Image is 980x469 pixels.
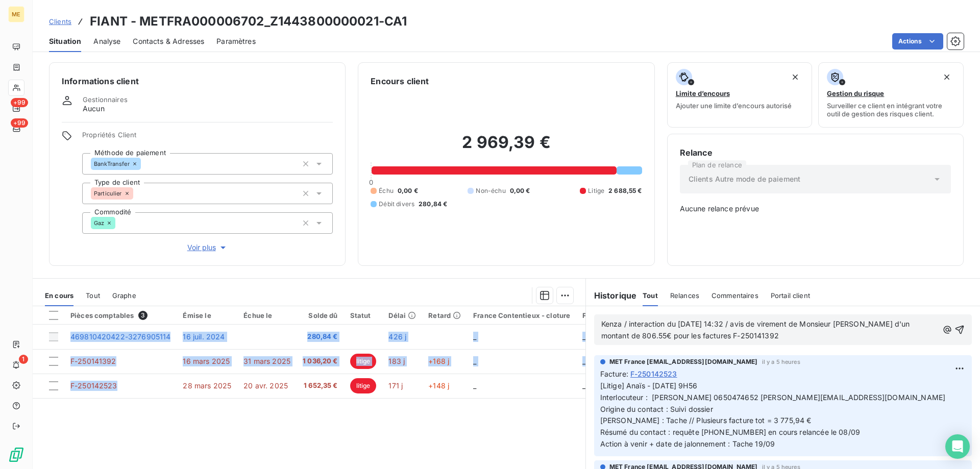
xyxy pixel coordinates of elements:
input: Ajouter une valeur [115,218,124,228]
span: 280,84 € [303,332,338,342]
img: Logo LeanPay [8,447,24,463]
span: 469810420422-3276905114 [70,332,170,341]
span: Clients Autre mode de paiement [689,174,801,184]
span: 16 mars 2025 [183,357,230,365]
span: +99 [11,98,28,107]
span: Propriétés Client [82,131,333,145]
button: Limite d’encoursAjouter une limite d’encours autorisé [667,62,813,128]
span: [Litige] Anaïs - [DATE] 9H56 Interlocuteur : [PERSON_NAME] 0650474652 [PERSON_NAME][EMAIL_ADDRESS... [600,381,945,448]
span: Facture : [600,368,628,379]
span: Relances [670,291,699,300]
div: Solde dû [303,311,338,319]
span: F-250142523 [630,368,677,379]
span: Graphe [112,291,136,300]
span: 20 avr. 2025 [243,381,288,390]
span: Non-échu [476,186,505,195]
span: Aucun [83,104,105,114]
h6: Informations client [62,75,333,87]
span: 426 j [388,332,406,341]
span: il y a 5 heures [762,359,800,365]
span: +148 j [428,381,449,390]
div: Délai [388,311,416,319]
span: Portail client [771,291,810,300]
button: Gestion du risqueSurveiller ce client en intégrant votre outil de gestion des risques client. [818,62,964,128]
span: 31 mars 2025 [243,357,290,365]
h6: Relance [680,146,951,159]
span: Gestion du risque [827,89,884,97]
span: F-250141392 [70,357,116,365]
span: _ [582,332,585,341]
div: Échue le [243,311,290,319]
span: Échu [379,186,394,195]
span: Tout [86,291,100,300]
span: Kenza / interaction du [DATE] 14:32 / avis de virement de Monsieur [PERSON_NAME] d'un montant de ... [601,319,912,340]
a: Clients [49,16,71,27]
h3: FIANT - METFRA000006702_Z1443800000021-CA1 [90,12,407,31]
input: Ajouter une valeur [133,189,141,198]
span: _ [473,381,476,390]
span: _ [582,381,585,390]
span: Paramètres [216,36,256,46]
span: En cours [45,291,73,300]
span: Contacts & Adresses [133,36,204,46]
h6: Encours client [371,75,429,87]
span: +168 j [428,357,449,365]
span: +99 [11,118,28,128]
span: 3 [138,311,148,320]
div: Émise le [183,311,231,319]
div: Facture / Echéancier [582,311,652,319]
span: F-250142523 [70,381,117,390]
span: Ajouter une limite d’encours autorisé [676,102,792,110]
span: _ [473,357,476,365]
span: 2 688,55 € [608,186,642,195]
span: Gestionnaires [83,95,128,104]
span: 1 036,20 € [303,356,338,366]
input: Ajouter une valeur [141,159,149,168]
span: Aucune relance prévue [680,204,951,214]
span: 28 mars 2025 [183,381,231,390]
span: 0,00 € [398,186,418,195]
span: litige [350,378,377,393]
span: Clients [49,17,71,26]
div: France Contentieux - cloture [473,311,570,319]
span: Voir plus [187,242,228,253]
span: Gaz [94,220,104,226]
div: ME [8,6,24,22]
span: Commentaires [712,291,758,300]
div: Pièces comptables [70,311,170,320]
span: BankTransfer [94,161,130,167]
div: Retard [428,311,461,319]
span: 171 j [388,381,403,390]
span: _ [582,357,585,365]
span: Limite d’encours [676,89,730,97]
span: Surveiller ce client en intégrant votre outil de gestion des risques client. [827,102,955,118]
h2: 2 969,39 € [371,132,642,163]
span: 1 [19,355,28,364]
div: Statut [350,311,377,319]
span: 0 [369,178,373,186]
button: Actions [892,33,943,50]
span: 1 652,35 € [303,381,338,391]
span: Analyse [93,36,120,46]
span: MET France [EMAIL_ADDRESS][DOMAIN_NAME] [609,357,758,366]
span: 16 juil. 2024 [183,332,225,341]
span: 0,00 € [510,186,530,195]
span: Particulier [94,190,122,196]
span: 183 j [388,357,405,365]
span: litige [350,354,377,369]
h6: Historique [586,289,637,302]
span: 280,84 € [419,200,447,209]
span: Tout [643,291,658,300]
span: Litige [588,186,604,195]
span: Débit divers [379,200,414,209]
button: Voir plus [82,242,333,253]
span: _ [473,332,476,341]
div: Open Intercom Messenger [945,434,970,459]
span: Situation [49,36,81,46]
